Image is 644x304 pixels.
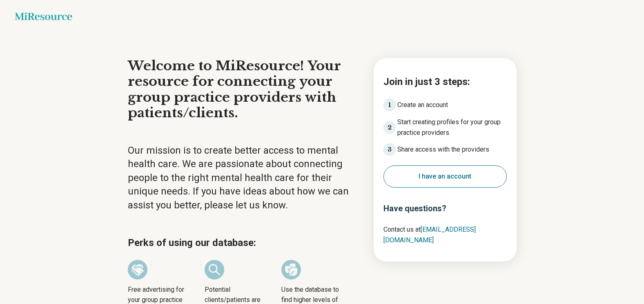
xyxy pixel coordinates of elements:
[383,202,507,215] h3: Have questions?
[128,235,359,250] h2: Perks of using our database:
[383,143,507,156] li: Share access with the providers
[383,99,507,111] li: Create an account
[383,165,507,188] button: I have an account
[383,224,507,245] p: Contact us at
[383,74,507,89] h2: Join in just 3 steps:
[383,226,476,244] a: [EMAIL_ADDRESS][DOMAIN_NAME]
[128,58,359,121] h1: Welcome to MiResource! Your resource for connecting your group practice providers with patients/c...
[128,144,359,212] p: Our mission is to create better access to mental health care. We are passionate about connecting ...
[383,117,507,138] li: Start creating profiles for your group practice providers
